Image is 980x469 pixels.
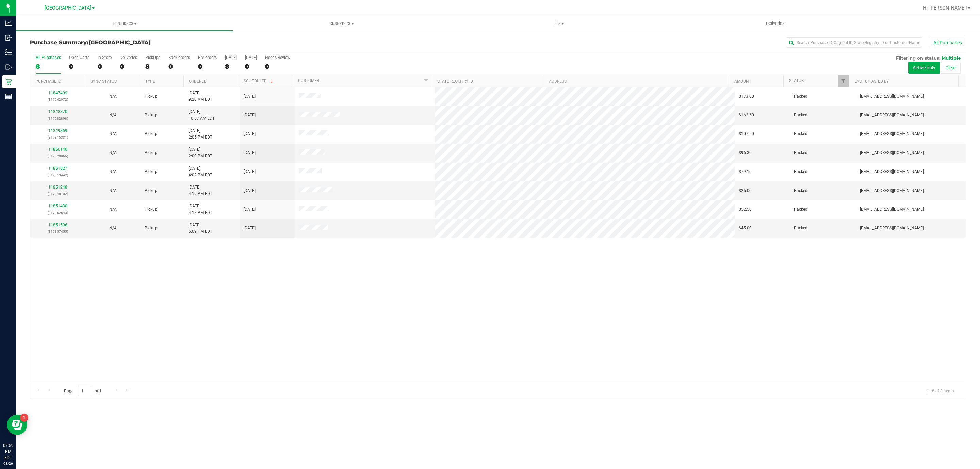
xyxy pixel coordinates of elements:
div: 0 [98,63,112,70]
span: [GEOGRAPHIC_DATA] [88,39,151,46]
a: Sync Status [91,79,117,84]
div: 8 [145,63,160,70]
a: Ordered [189,79,207,84]
div: 0 [69,63,89,70]
div: 0 [198,63,217,70]
inline-svg: Reports [5,93,12,100]
span: Not Applicable [109,188,117,193]
a: Deliveries [667,16,884,31]
a: 11851596 [48,223,67,227]
span: [EMAIL_ADDRESS][DOMAIN_NAME] [860,168,924,175]
span: [DATE] 4:18 PM EDT [189,203,212,216]
span: Deliveries [757,20,794,27]
span: Hi, [PERSON_NAME]! [923,5,967,11]
span: $107.50 [739,131,754,137]
span: [DATE] [244,112,256,118]
a: Status [789,78,804,83]
inline-svg: Inventory [5,49,12,56]
a: 11847409 [48,91,67,95]
a: Amount [734,79,751,84]
button: N/A [109,93,117,100]
a: 11848370 [48,109,67,114]
button: N/A [109,131,117,137]
div: Needs Review [265,55,290,60]
span: 1 - 8 of 8 items [921,386,959,396]
a: Purchases [16,16,233,31]
a: Scheduled [244,79,275,83]
button: N/A [109,150,117,156]
span: [DATE] 2:05 PM EDT [189,128,212,141]
span: Packed [794,225,807,231]
button: N/A [109,225,117,231]
p: (317313442) [34,172,81,178]
a: Customer [298,78,319,83]
a: State Registry ID [437,79,473,84]
p: (317357455) [34,228,81,235]
span: Pickup [145,131,157,137]
span: Pickup [145,112,157,118]
span: Pickup [145,188,157,194]
span: Packed [794,131,807,137]
span: $25.00 [739,188,752,194]
div: All Purchases [36,55,61,60]
div: PickUps [145,55,160,60]
span: Packed [794,188,807,194]
button: N/A [109,112,117,118]
span: [EMAIL_ADDRESS][DOMAIN_NAME] [860,131,924,137]
span: Page of 1 [58,386,107,396]
p: (317352543) [34,210,81,216]
span: $52.50 [739,206,752,213]
span: [DATE] [244,93,256,100]
div: Deliveries [120,55,137,60]
p: (317320966) [34,153,81,159]
span: Packed [794,93,807,100]
a: Last Updated By [854,79,889,84]
span: [EMAIL_ADDRESS][DOMAIN_NAME] [860,225,924,231]
span: Not Applicable [109,150,117,155]
a: 11851248 [48,185,67,190]
div: In Store [98,55,112,60]
a: Customers [233,16,450,31]
a: 11850140 [48,147,67,152]
span: [DATE] [244,168,256,175]
div: 8 [36,63,61,70]
span: Pickup [145,168,157,175]
span: [EMAIL_ADDRESS][DOMAIN_NAME] [860,188,924,194]
span: [GEOGRAPHIC_DATA] [45,5,91,11]
span: Purchases [16,20,233,27]
span: Filtering on status: [896,55,940,61]
span: [EMAIL_ADDRESS][DOMAIN_NAME] [860,93,924,100]
inline-svg: Analytics [5,20,12,27]
span: Customers [233,20,450,27]
button: All Purchases [929,37,966,48]
span: $96.30 [739,150,752,156]
button: N/A [109,206,117,213]
span: Packed [794,168,807,175]
a: Type [145,79,155,84]
button: Active only [908,62,940,74]
span: Multiple [942,55,961,61]
span: Tills [450,20,666,27]
span: Pickup [145,206,157,213]
span: Not Applicable [109,226,117,230]
div: Open Carts [69,55,89,60]
div: [DATE] [225,55,237,60]
span: Not Applicable [109,169,117,174]
th: Address [543,75,729,87]
iframe: Resource center [7,415,27,435]
div: 0 [245,63,257,70]
p: (317348102) [34,191,81,197]
span: [DATE] 2:09 PM EDT [189,146,212,159]
a: Purchase ID [35,79,61,84]
p: (317315331) [34,134,81,141]
button: N/A [109,168,117,175]
inline-svg: Retail [5,78,12,85]
span: Not Applicable [109,131,117,136]
span: Packed [794,206,807,213]
p: 07:59 PM EDT [3,442,13,461]
div: 0 [265,63,290,70]
a: Filter [838,75,849,87]
span: Pickup [145,225,157,231]
span: [EMAIL_ADDRESS][DOMAIN_NAME] [860,206,924,213]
